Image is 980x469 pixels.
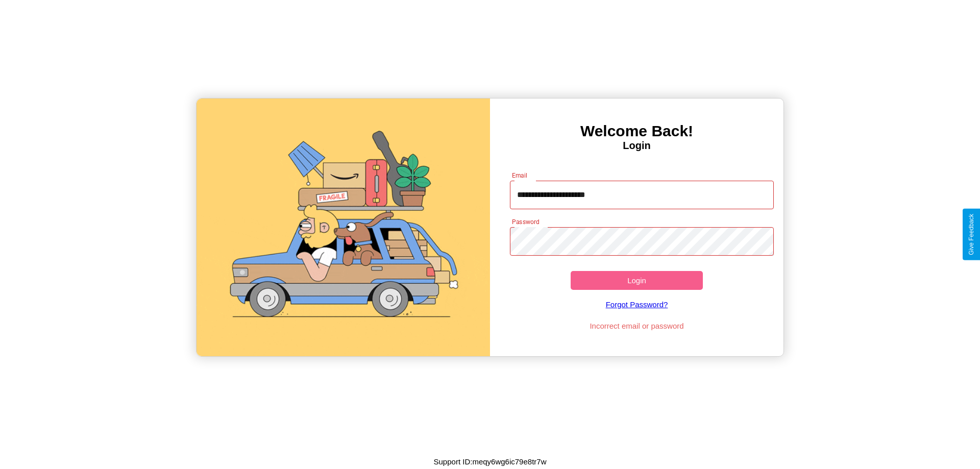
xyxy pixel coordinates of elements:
[197,98,490,356] img: gif
[571,271,703,290] button: Login
[505,319,769,333] p: Incorrect email or password
[968,214,975,255] div: Give Feedback
[490,122,783,140] h3: Welcome Back!
[490,140,783,152] h4: Login
[434,455,547,468] p: Support ID: meqy6wg6ic79e8tr7w
[505,290,769,319] a: Forgot Password?
[512,171,528,180] label: Email
[512,217,539,226] label: Password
